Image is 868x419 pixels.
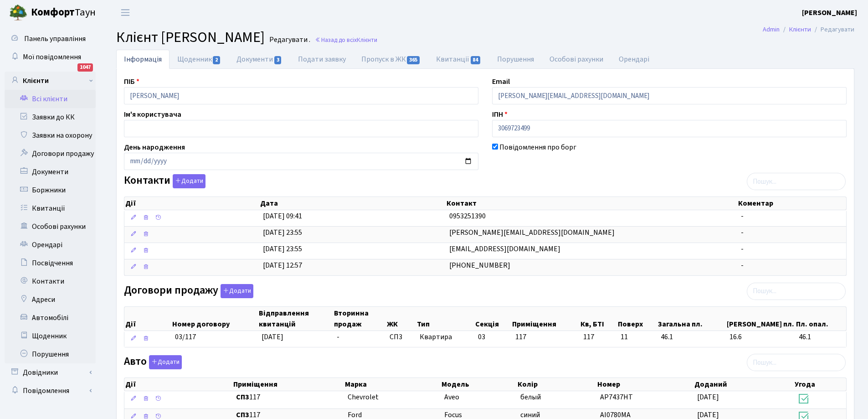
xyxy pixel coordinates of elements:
b: Комфорт [31,5,75,20]
span: 3 [274,56,282,64]
th: Дата [259,197,446,210]
span: 84 [471,56,481,64]
span: АР7437НТ [600,392,633,402]
span: Клієнти [357,36,377,44]
label: ПІБ [124,76,139,87]
span: [EMAIL_ADDRESS][DOMAIN_NAME] [449,244,560,254]
a: Додати [170,173,205,189]
a: Заявки на охорону [5,126,96,145]
span: [DATE] 23:55 [263,244,302,254]
a: Назад до всіхКлієнти [315,36,377,44]
span: СП3 [390,332,413,342]
span: 117 [236,392,340,403]
small: Редагувати . [267,36,310,44]
a: Документи [229,50,290,69]
a: Додати [147,354,182,370]
a: Квитанції [5,199,96,217]
a: Подати заявку [290,50,354,69]
span: 46.1 [661,332,722,342]
th: Угода [794,378,846,391]
label: ІПН [492,109,508,120]
nav: breadcrumb [749,20,868,39]
a: Панель управління [5,30,96,48]
b: [PERSON_NAME] [802,8,857,18]
th: Колір [517,378,596,391]
label: Email [492,76,510,87]
a: Автомобілі [5,309,96,327]
a: Мої повідомлення1047 [5,48,96,66]
th: Номер договору [171,307,258,331]
span: Chevrolet [348,392,379,402]
span: Панель управління [24,34,86,44]
a: Повідомлення [5,382,96,400]
th: ЖК [386,307,416,331]
label: Договори продажу [124,284,253,298]
th: Поверх [617,307,657,331]
span: [DATE] 23:55 [263,228,302,238]
span: [PHONE_NUMBER] [449,260,510,270]
input: Пошук... [747,173,846,190]
b: СП3 [236,392,249,402]
th: Секція [474,307,512,331]
a: Договори продажу [5,145,96,163]
label: Контакти [124,174,205,188]
span: 11 [621,332,653,342]
span: 365 [407,56,420,64]
a: Посвідчення [5,254,96,272]
th: Дії [124,197,259,210]
th: Дії [124,378,232,391]
label: Ім'я користувача [124,109,181,120]
th: Приміщення [232,378,344,391]
span: Таун [31,5,96,21]
img: logo.png [9,4,27,22]
span: 03 [478,332,485,342]
span: [DATE] [697,392,719,402]
span: - [741,228,744,238]
th: Модель [441,378,517,391]
div: 1047 [77,63,93,72]
a: Клієнти [5,72,96,90]
span: белый [520,392,541,402]
span: [PERSON_NAME][EMAIL_ADDRESS][DOMAIN_NAME] [449,228,615,238]
span: - [337,332,339,342]
span: - [741,211,744,221]
a: Орендарі [5,236,96,254]
a: Орендарі [611,50,657,69]
label: Повідомлення про борг [499,142,576,153]
a: Admin [763,25,780,34]
a: [PERSON_NAME] [802,7,857,18]
span: 03/117 [175,332,196,342]
a: Додати [218,282,253,298]
th: Пл. опал. [795,307,846,331]
span: [DATE] 12:57 [263,260,302,270]
a: Щоденник [169,50,229,69]
span: 117 [583,332,613,342]
th: Номер [596,378,693,391]
li: Редагувати [811,25,854,35]
th: Кв, БТІ [580,307,617,331]
span: 2 [213,56,220,64]
th: Марка [344,378,441,391]
a: Клієнти [789,25,811,34]
a: Пропуск в ЖК [354,50,428,69]
span: 16.6 [729,332,791,342]
a: Адреси [5,290,96,309]
th: Загальна пл. [657,307,726,331]
span: 0953251390 [449,211,486,221]
button: Контакти [173,174,205,188]
a: Всі клієнти [5,90,96,108]
th: Приміщення [511,307,580,331]
span: 117 [515,332,526,342]
th: Тип [416,307,474,331]
a: Інформація [116,50,169,69]
th: Доданий [693,378,794,391]
a: Порушення [489,50,542,69]
th: [PERSON_NAME] пл. [726,307,795,331]
a: Порушення [5,345,96,363]
button: Переключити навігацію [114,5,137,20]
span: [DATE] [262,332,283,342]
a: Особові рахунки [5,217,96,236]
th: Коментар [737,197,846,210]
span: Aveo [444,392,459,402]
th: Відправлення квитанцій [258,307,334,331]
